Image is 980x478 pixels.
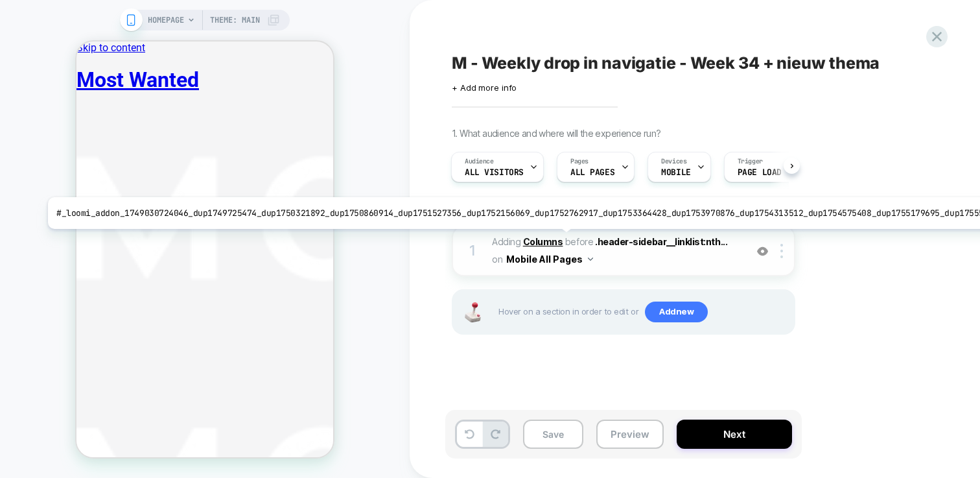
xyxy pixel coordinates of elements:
[466,238,479,264] div: 1
[757,246,768,257] img: crossed eye
[738,168,782,177] span: Page Load
[523,420,583,449] button: Save
[465,168,524,177] span: All Visitors
[452,202,625,213] span: 2. Which changes the experience contains?
[498,302,787,322] span: Hover on a section in order to edit or
[661,168,690,177] span: MOBILE
[596,420,664,449] button: Preview
[595,236,727,247] span: .header-sidebar__linklist:nth...
[492,251,502,267] span: on
[506,250,593,269] button: Mobile All Pages
[780,244,783,258] img: close
[588,257,593,261] img: down arrow
[452,128,660,139] span: 1. What audience and where will the experience run?
[148,10,184,30] span: HOMEPAGE
[210,10,260,30] span: Theme: MAIN
[738,157,763,166] span: Trigger
[570,168,614,177] span: ALL PAGES
[523,236,563,247] b: Columns
[452,53,880,73] span: M - Weekly drop in navigatie - Week 34 + nieuw thema
[677,420,792,449] button: Next
[645,302,708,322] span: Add new
[492,236,563,247] span: Adding
[460,302,485,322] img: Joystick
[661,157,686,166] span: Devices
[570,157,589,166] span: Pages
[565,236,593,247] span: BEFORE
[452,82,517,93] span: + Add more info
[465,157,494,166] span: Audience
